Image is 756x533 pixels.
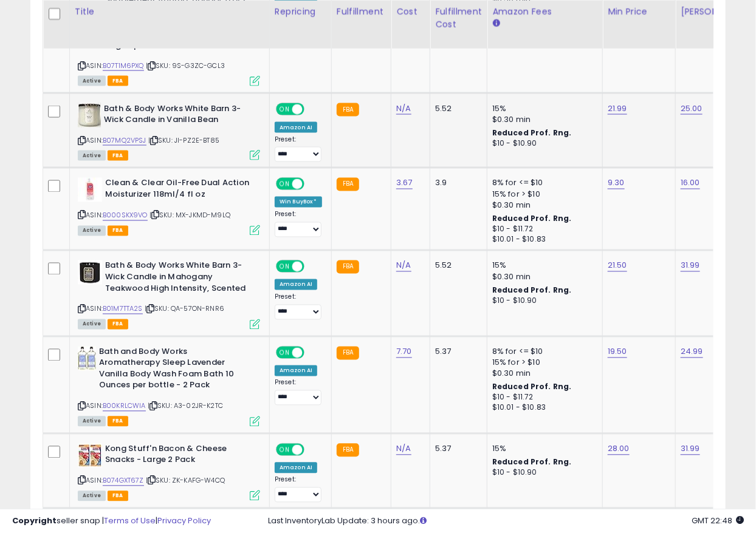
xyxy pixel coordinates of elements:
[78,319,106,330] span: All listings currently available for purchase on Amazon
[608,103,627,115] a: 21.99
[492,138,593,149] div: $10 - $10.90
[608,260,627,272] a: 21.50
[303,179,322,189] span: OFF
[608,5,670,18] div: Min Price
[78,103,260,160] div: ASIN:
[78,226,106,236] span: All listings currently available for purchase on Amazon
[396,346,412,358] a: 7.70
[435,178,478,189] div: 3.9
[492,358,593,368] div: 15% for > $10
[103,211,148,221] a: B000SKX9VO
[681,346,703,358] a: 24.99
[275,476,322,503] div: Preset:
[78,178,102,202] img: 31JGC6swHvL._SL40_.jpg
[681,5,753,18] div: [PERSON_NAME]
[337,347,359,360] small: FBA
[303,104,322,114] span: OFF
[108,226,128,236] span: FBA
[105,444,253,469] b: Kong Stuff'n Bacon & Cheese Snacks - Large 2 Pack
[492,393,593,403] div: $10 - $11.72
[681,177,700,189] a: 16.00
[303,262,322,272] span: OFF
[148,135,219,145] span: | SKU: JI-PZ2E-BT85
[78,260,102,285] img: 417GzbiDHjL._SL40_.jpg
[681,260,700,272] a: 31.99
[146,61,225,70] span: | SKU: 9S-G3ZC-GCL3
[396,443,411,455] a: N/A
[12,515,211,527] div: seller snap | |
[492,103,593,114] div: 15%
[435,5,482,31] div: Fulfillment Cost
[275,293,322,321] div: Preset:
[492,214,572,224] b: Reduced Prof. Rng.
[492,127,572,138] b: Reduced Prof. Rng.
[492,235,593,245] div: $10.01 - $10.83
[435,347,478,358] div: 5.37
[303,347,322,358] span: OFF
[104,103,252,129] b: Bath & Body Works White Barn 3-Wick Candle in Vanilla Bean
[99,347,247,395] b: Bath and Body Works Aromatherapy Sleep Lavender Vanilla Body Wash Foam Bath 10 Ounces per bottle ...
[78,444,260,500] div: ASIN:
[492,260,593,271] div: 15%
[435,260,478,271] div: 5.52
[492,382,572,392] b: Reduced Prof. Rng.
[435,444,478,455] div: 5.37
[78,178,260,234] div: ASIN:
[275,122,317,133] div: Amazon AI
[337,444,359,457] small: FBA
[275,463,317,474] div: Amazon AI
[608,177,625,189] a: 9.30
[492,18,500,29] small: Amazon Fees.
[396,5,425,18] div: Cost
[396,177,413,189] a: 3.67
[337,5,386,18] div: Fulfillment
[148,401,223,411] span: | SKU: A3-02JR-K2TC
[103,476,144,486] a: B074GXT67Z
[337,103,359,117] small: FBA
[275,365,317,376] div: Amazon AI
[492,200,593,211] div: $0.30 min
[492,368,593,379] div: $0.30 min
[275,211,322,238] div: Preset:
[492,272,593,283] div: $0.30 min
[692,515,744,526] span: 2025-08-14 22:48 GMT
[275,279,317,290] div: Amazon AI
[492,114,593,125] div: $0.30 min
[492,225,593,235] div: $10 - $11.72
[108,76,128,86] span: FBA
[75,5,264,18] div: Title
[337,260,359,274] small: FBA
[103,135,146,146] a: B07MQ2VPSJ
[492,5,597,18] div: Amazon Fees
[78,347,96,371] img: 417PXrCEsrL._SL40_.jpg
[492,444,593,455] div: 15%
[157,515,211,526] a: Privacy Policy
[275,197,322,208] div: Win BuyBox *
[78,416,106,427] span: All listings currently available for purchase on Amazon
[681,443,700,455] a: 31.99
[78,151,106,161] span: All listings currently available for purchase on Amazon
[12,515,57,526] strong: Copyright
[145,304,224,314] span: | SKU: QA-57ON-RNR6
[337,178,359,191] small: FBA
[492,347,593,358] div: 8% for <= $10
[608,443,630,455] a: 28.00
[492,189,593,200] div: 15% for > $10
[78,76,106,86] span: All listings currently available for purchase on Amazon
[492,285,572,296] b: Reduced Prof. Rng.
[108,416,128,427] span: FBA
[78,491,106,501] span: All listings currently available for purchase on Amazon
[492,403,593,413] div: $10.01 - $10.83
[146,476,225,486] span: | SKU: ZK-KAFG-W4CQ
[78,260,260,328] div: ASIN:
[108,151,128,161] span: FBA
[105,260,253,297] b: Bath & Body Works White Barn 3-Wick Candle in Mahogany Teakwood High Intensity, Scented
[78,347,260,426] div: ASIN:
[108,491,128,501] span: FBA
[277,347,292,358] span: ON
[492,296,593,307] div: $10 - $10.90
[268,515,744,527] div: Last InventoryLab Update: 3 hours ago.
[492,457,572,467] b: Reduced Prof. Rng.
[103,304,143,314] a: B01M7TTA2S
[277,262,292,272] span: ON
